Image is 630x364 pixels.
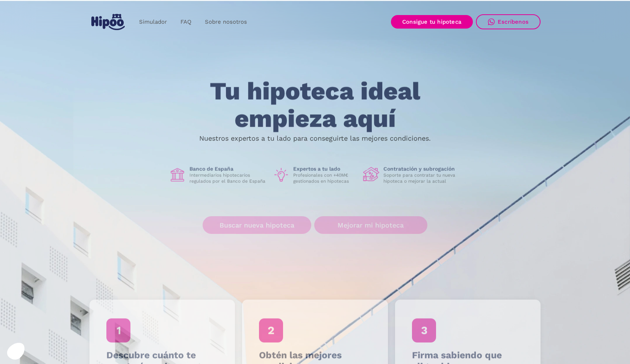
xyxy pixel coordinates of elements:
h1: Banco de España [189,165,267,172]
a: Sobre nosotros [198,15,254,29]
div: Escríbenos [498,18,529,25]
a: Mejorar mi hipoteca [314,216,427,234]
a: FAQ [174,15,198,29]
h1: Contratación y subrogación [383,165,461,172]
p: Soporte para contratar tu nueva hipoteca o mejorar la actual [383,172,461,184]
p: Nuestros expertos a tu lado para conseguirte las mejores condiciones. [199,135,431,141]
a: Consigue tu hipoteca [391,15,473,29]
a: Simulador [132,15,174,29]
h1: Expertos a tu lado [293,165,357,172]
h1: Tu hipoteca ideal empieza aquí [173,78,457,132]
a: Buscar nueva hipoteca [203,216,311,234]
a: home [89,11,126,33]
a: Escríbenos [476,14,541,29]
p: Profesionales con +40M€ gestionados en hipotecas [293,172,357,184]
p: Intermediarios hipotecarios regulados por el Banco de España [189,172,267,184]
